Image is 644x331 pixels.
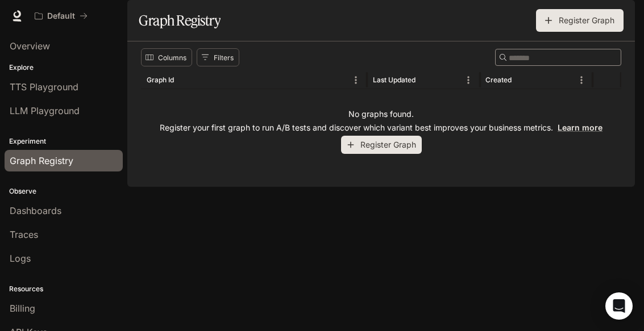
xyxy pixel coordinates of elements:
button: Show filters [197,48,239,66]
div: Open Intercom Messenger [605,292,633,320]
div: Last Updated [373,76,416,84]
h1: Graph Registry [139,9,221,32]
button: Sort [513,72,530,89]
a: Learn more [558,123,603,132]
button: Menu [460,72,477,89]
button: Register Graph [341,136,422,154]
button: All workspaces [30,5,93,27]
p: Default [47,11,75,21]
button: Sort [417,72,434,89]
button: Menu [347,72,364,89]
div: Created [485,76,512,84]
button: Register Graph [536,9,624,32]
button: Sort [175,72,192,89]
button: Select columns [141,48,192,66]
p: Register your first graph to run A/B tests and discover which variant best improves your business... [160,122,603,133]
div: Search [495,49,621,66]
p: No graphs found. [348,108,414,120]
button: Menu [573,72,590,89]
div: Graph Id [147,76,174,84]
